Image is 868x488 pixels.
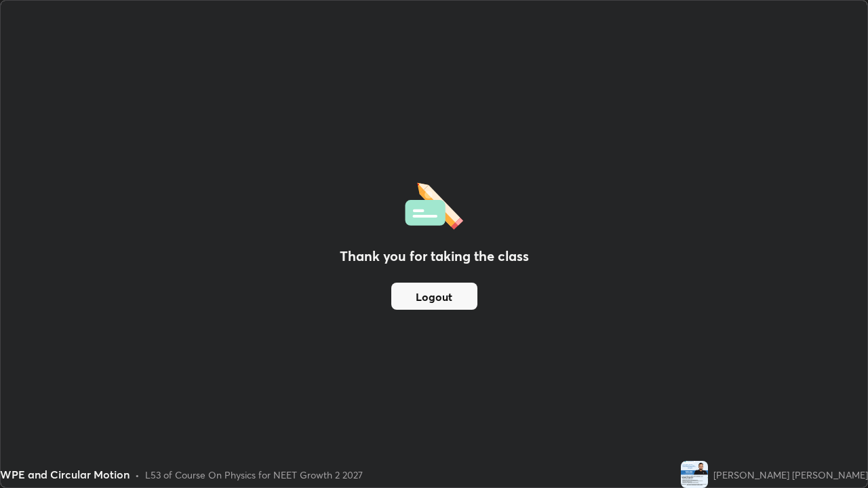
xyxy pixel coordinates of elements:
[681,461,708,488] img: 56fac2372bd54d6a89ffab81bd2c5eeb.jpg
[135,468,140,482] div: •
[405,178,463,230] img: offlineFeedback.1438e8b3.svg
[340,246,529,266] h2: Thank you for taking the class
[713,468,868,482] div: [PERSON_NAME] [PERSON_NAME]
[145,468,363,482] div: L53 of Course On Physics for NEET Growth 2 2027
[391,283,477,310] button: Logout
